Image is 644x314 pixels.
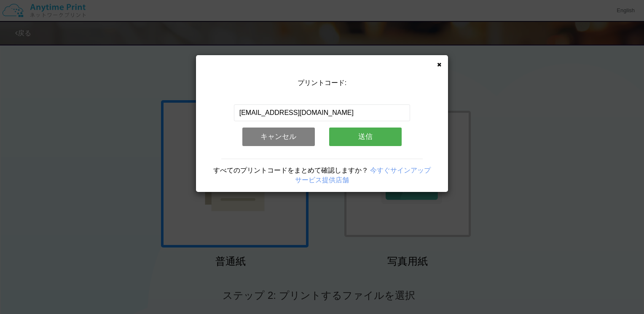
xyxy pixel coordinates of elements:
[298,79,346,86] span: プリントコード:
[370,167,431,174] a: 今すぐサインアップ
[329,128,402,146] button: 送信
[213,167,368,174] span: すべてのプリントコードをまとめて確認しますか？
[242,128,315,146] button: キャンセル
[295,176,349,184] a: サービス提供店舗
[234,104,411,121] input: メールアドレス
